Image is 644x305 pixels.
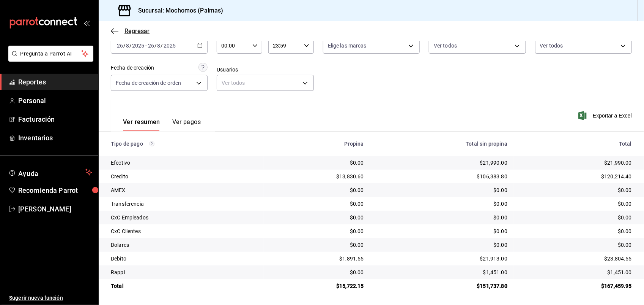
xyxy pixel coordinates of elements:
[132,43,145,49] input: ----
[129,43,132,49] span: /
[580,111,632,120] button: Exportar a Excel
[270,255,364,262] div: $1,891.55
[18,114,92,124] span: Facturación
[270,173,364,180] div: $13,830.60
[18,204,92,214] span: [PERSON_NAME]
[270,186,364,194] div: $0.00
[5,55,93,63] a: Pregunta a Parrot AI
[520,282,632,290] div: $167,459.95
[148,43,154,49] input: --
[520,186,632,194] div: $0.00
[270,227,364,235] div: $0.00
[123,118,160,131] button: Ver resumen
[376,282,507,290] div: $151,737.80
[117,43,123,49] input: --
[149,141,154,146] svg: Los pagos realizados con Pay y otras terminales son montos brutos.
[376,268,507,276] div: $1,451.00
[520,173,632,180] div: $120,214.40
[111,282,258,290] div: Total
[270,268,364,276] div: $0.00
[520,214,632,221] div: $0.00
[376,227,507,235] div: $0.00
[18,77,92,87] span: Reportes
[376,159,507,167] div: $21,990.00
[18,95,92,106] span: Personal
[376,173,507,180] div: $106,383.80
[520,268,632,276] div: $1,451.00
[270,241,364,249] div: $0.00
[520,200,632,208] div: $0.00
[132,6,224,15] h3: Sucursal: Mochomos (Palmas)
[520,159,632,167] div: $21,990.00
[376,241,507,249] div: $0.00
[20,50,82,58] span: Pregunta a Parrot AI
[18,168,82,177] span: Ayuda
[8,46,93,62] button: Pregunta a Parrot AI
[111,200,258,208] div: Transferencia
[270,141,364,147] div: Propina
[163,43,176,49] input: ----
[111,27,150,35] button: Regresar
[434,42,457,49] span: Ver todos
[111,255,258,262] div: Debito
[376,255,507,262] div: $21,913.00
[123,43,126,49] span: /
[376,214,507,221] div: $0.00
[270,282,364,290] div: $15,722.15
[328,42,367,49] span: Elige las marcas
[111,227,258,235] div: CxC Clientes
[145,43,147,49] span: -
[124,27,150,35] span: Regresar
[116,79,181,87] span: Fecha de creación de orden
[111,159,258,167] div: Efectivo
[111,214,258,221] div: CxC Empleados
[376,200,507,208] div: $0.00
[376,186,507,194] div: $0.00
[161,43,163,49] span: /
[18,133,92,143] span: Inventarios
[154,43,157,49] span: /
[217,67,313,73] label: Usuarios
[520,241,632,249] div: $0.00
[111,173,258,180] div: Credito
[157,43,161,49] input: --
[111,241,258,249] div: Dolares
[18,185,92,195] span: Recomienda Parrot
[520,227,632,235] div: $0.00
[172,118,201,131] button: Ver pagos
[9,294,92,302] span: Sugerir nueva función
[111,64,154,72] div: Fecha de creación
[376,141,507,147] div: Total sin propina
[83,20,90,26] button: open_drawer_menu
[520,255,632,262] div: $23,804.55
[270,159,364,167] div: $0.00
[111,141,258,147] div: Tipo de pago
[270,214,364,221] div: $0.00
[111,186,258,194] div: AMEX
[540,42,563,49] span: Ver todos
[520,141,632,147] div: Total
[123,118,201,131] div: navigation tabs
[126,43,129,49] input: --
[217,75,313,91] div: Ver todos
[270,200,364,208] div: $0.00
[111,268,258,276] div: Rappi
